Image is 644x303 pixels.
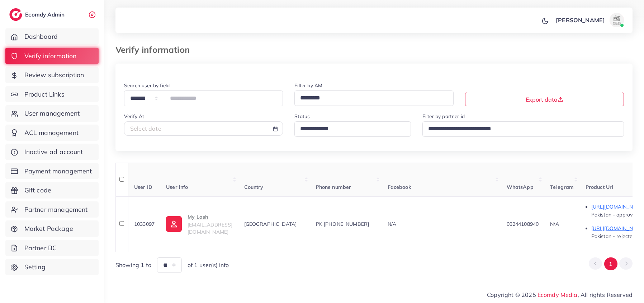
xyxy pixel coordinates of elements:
[24,186,51,195] span: Gift code
[294,121,411,137] div: Search for option
[538,291,578,298] a: Ecomdy Media
[422,121,624,137] div: Search for option
[5,259,99,275] a: Setting
[24,167,92,176] span: Payment management
[586,184,614,190] span: Product Url
[9,8,22,21] img: logo
[24,262,46,272] span: Setting
[5,125,99,141] a: ACL management
[188,213,232,221] p: My Lash
[24,51,77,61] span: Verify information
[426,123,615,135] input: Search for option
[24,128,79,137] span: ACL management
[5,48,99,64] a: Verify information
[130,125,161,132] span: Select date
[294,90,453,106] div: Search for option
[5,201,99,218] a: Partner management
[298,123,402,135] input: Search for option
[5,182,99,199] a: Gift code
[24,32,58,41] span: Dashboard
[578,290,633,299] span: , All rights Reserved
[5,28,99,45] a: Dashboard
[166,216,182,232] img: ic-user-info.36bf1079.svg
[24,90,65,99] span: Product Links
[550,221,559,227] span: N/A
[507,184,534,190] span: WhatsApp
[316,184,351,190] span: Phone number
[5,163,99,180] a: Payment management
[388,184,411,190] span: Facebook
[188,261,229,269] span: of 1 user(s) info
[166,213,232,236] a: My Lash[EMAIL_ADDRESS][DOMAIN_NAME]
[591,211,639,218] span: Pakistan - approved
[294,113,310,120] label: Status
[526,96,563,103] span: Export data
[134,221,155,227] span: 1033097
[5,105,99,122] a: User management
[24,243,57,253] span: Partner BC
[422,113,465,120] label: Filter by partner id
[166,184,188,190] span: User info
[244,184,264,190] span: Country
[244,221,297,227] span: [GEOGRAPHIC_DATA]
[552,13,627,27] a: [PERSON_NAME]avatar
[5,67,99,83] a: Review subscription
[24,205,88,214] span: Partner management
[550,184,574,190] span: Telegram
[556,16,605,24] p: [PERSON_NAME]
[487,290,633,299] span: Copyright © 2025
[298,93,444,104] input: Search for option
[465,92,624,106] button: Export data
[25,11,66,18] h2: Ecomdy Admin
[294,82,322,89] label: Filter by AM
[24,224,73,233] span: Market Package
[316,221,369,227] span: PK [PHONE_NUMBER]
[24,70,84,80] span: Review subscription
[5,86,99,103] a: Product Links
[124,82,170,89] label: Search user by field
[507,221,539,227] span: 03244108940
[610,13,624,27] img: avatar
[188,222,232,235] span: [EMAIL_ADDRESS][DOMAIN_NAME]
[388,221,396,227] span: N/A
[134,184,152,190] span: User ID
[5,220,99,237] a: Market Package
[604,257,617,271] button: Go to page 1
[589,257,633,271] ul: Pagination
[24,147,83,157] span: Inactive ad account
[115,261,151,269] span: Showing 1 to
[9,8,66,21] a: logoEcomdy Admin
[24,109,80,118] span: User management
[115,45,195,55] h3: Verify information
[5,240,99,256] a: Partner BC
[5,144,99,160] a: Inactive ad account
[124,113,144,120] label: Verify At
[591,233,636,239] span: Pakistan - rejected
